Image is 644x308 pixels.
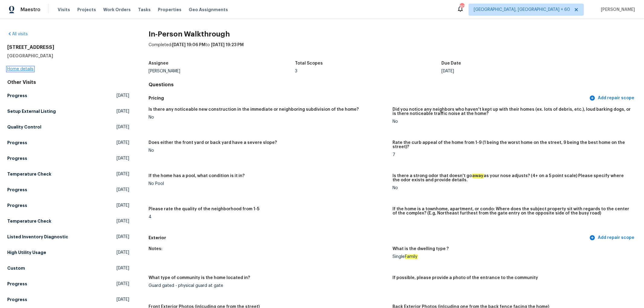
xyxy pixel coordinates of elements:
span: [DATE] 19:06 PM [172,43,205,47]
span: [DATE] [117,93,129,99]
h5: Progress [7,140,27,146]
span: [PERSON_NAME] [598,7,635,13]
h5: Progress [7,281,27,287]
h5: Rate the curb appeal of the home from 1-9 (1 being the worst home on the street, 9 being the best... [393,141,632,149]
h4: Questions [149,82,637,88]
span: Maestro [21,7,40,13]
h5: Progress [7,202,27,208]
a: Setup External Listing[DATE] [7,106,129,117]
h5: If possible, please provide a photo of the entrance to the community [393,276,538,280]
a: Quality Control[DATE] [7,122,129,132]
div: Other Visits [7,79,129,85]
h5: Quality Control [7,124,41,130]
h5: Did you notice any neighbors who haven't kept up with their homes (ex. lots of debris, etc.), lou... [393,107,632,116]
span: Geo Assignments [189,7,228,13]
div: Completed: to [149,42,637,58]
h5: [GEOGRAPHIC_DATA] [7,53,129,59]
a: Progress[DATE] [7,184,129,195]
button: Add repair scope [588,232,637,243]
h5: High Utility Usage [7,249,46,256]
div: 800 [460,4,464,10]
span: [DATE] [117,265,129,271]
a: Custom[DATE] [7,263,129,274]
a: Progress[DATE] [7,200,129,211]
span: Work Orders [103,7,131,13]
em: Family [405,254,418,259]
button: Add repair scope [588,93,637,104]
h2: In-Person Walkthrough [149,31,637,37]
a: Progress[DATE] [7,153,129,164]
span: [DATE] [117,281,129,287]
h5: Progress [7,155,27,161]
a: Progress[DATE] [7,90,129,101]
h2: [STREET_ADDRESS] [7,44,129,50]
h5: If the home has a pool, what condition is it in? [149,174,245,178]
span: [DATE] [117,202,129,208]
a: Temperature Check[DATE] [7,169,129,179]
div: No [149,115,388,119]
h5: What type of community is the home located in? [149,276,250,280]
div: 7 [393,153,632,157]
h5: Progress [7,93,27,99]
span: [DATE] [117,155,129,161]
span: Add repair scope [591,234,634,242]
h5: Temperature Check [7,218,51,224]
h5: Listed Inventory Diagnostic [7,234,68,240]
h5: Pricing [149,95,588,101]
h5: What is the dwelling type ? [393,247,449,251]
span: [GEOGRAPHIC_DATA], [GEOGRAPHIC_DATA] + 60 [474,7,570,13]
span: [DATE] [117,249,129,256]
h5: Progress [7,187,27,193]
h5: Does either the front yard or back yard have a severe slope? [149,141,277,145]
a: All visits [7,32,28,36]
span: [DATE] [117,140,129,146]
h5: If the home is a townhome, apartment, or condo: Where does the subject property sit with regards ... [393,207,632,215]
span: [DATE] [117,218,129,224]
span: Properties [158,7,181,13]
h5: Please rate the quality of the neighborhood from 1-5 [149,207,259,211]
span: Tasks [138,8,151,12]
a: Progress[DATE] [7,137,129,148]
div: Guard gated - physical guard at gate [149,284,388,288]
span: Add repair scope [591,94,634,102]
div: No [393,119,632,124]
h5: Custom [7,265,25,271]
span: [DATE] 19:23 PM [211,43,244,47]
a: High Utility Usage[DATE] [7,247,129,258]
a: Progress[DATE] [7,294,129,305]
h5: Notes: [149,247,162,251]
span: [DATE] [117,124,129,130]
div: [PERSON_NAME] [149,69,295,73]
span: Projects [77,7,96,13]
h5: Exterior [149,235,588,241]
div: No [149,148,388,153]
span: [DATE] [117,297,129,303]
span: Visits [58,7,70,13]
a: Listed Inventory Diagnostic[DATE] [7,231,129,242]
h5: Total Scopes [295,61,323,65]
h5: Due Date [441,61,461,65]
div: Single [393,255,632,259]
span: [DATE] [117,108,129,114]
a: Progress[DATE] [7,278,129,289]
a: Home details [7,67,34,71]
div: 4 [149,215,388,219]
div: 3 [295,69,441,73]
h5: Is there any noticeable new construction in the immediate or neighboring subdivision of the home? [149,107,359,112]
h5: Is there a strong odor that doesn't go as your nose adjusts? (4+ on a 5 point scale) Please speci... [393,174,632,182]
span: [DATE] [117,234,129,240]
div: [DATE] [441,69,588,73]
a: Temperature Check[DATE] [7,216,129,227]
h5: Progress [7,297,27,303]
h5: Assignee [149,61,168,65]
div: No Pool [149,182,388,186]
em: away [472,173,484,178]
span: [DATE] [117,187,129,193]
div: No [393,186,632,190]
h5: Setup External Listing [7,108,56,114]
h5: Temperature Check [7,171,51,177]
span: [DATE] [117,171,129,177]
